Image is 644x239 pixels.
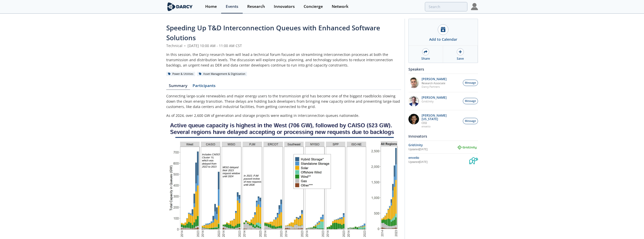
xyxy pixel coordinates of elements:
[408,143,457,147] div: GridUnity
[422,100,447,103] p: GridUnity
[429,37,457,42] div: Add to Calendar
[166,113,401,118] p: As of 2024, over 2,600 GW of generation and storage projects were waiting in interconnection queu...
[408,96,419,106] img: d42dc26c-2a28-49ac-afde-9b58c84c0349
[247,5,265,9] div: Research
[457,144,478,150] img: GridUnity
[408,65,478,74] div: Speakers
[457,56,464,61] div: Save
[422,85,447,89] p: Darcy Partners
[422,81,447,85] p: Research Associate
[166,93,401,109] p: Connecting large-scale renewables and major energy users to the transmission grid has become one ...
[183,43,186,48] span: •
[226,5,238,9] div: Events
[205,5,217,9] div: Home
[469,155,478,164] img: envelio
[408,147,457,151] div: Updated [DATE]
[408,155,478,164] a: envelio Updated[DATE] envelio
[422,114,460,121] p: [PERSON_NAME][US_STATE]
[463,98,478,104] button: Message
[421,56,430,61] div: Share
[166,23,380,42] span: Speeding Up T&D Interconnection Queues with Enhanced Software Solutions
[166,84,190,90] a: Summary
[166,2,194,11] img: logo-wide.svg
[465,119,476,123] span: Message
[422,121,460,125] p: CEO
[408,160,469,164] div: Updated [DATE]
[408,77,419,88] img: f1d2b35d-fddb-4a25-bd87-d4d314a355e9
[408,132,478,141] div: Innovators
[166,43,401,48] div: Technical [DATE] 10:00 AM - 11:00 AM CST
[465,99,476,103] span: Message
[408,114,419,124] img: 1b183925-147f-4a47-82c9-16eeeed5003c
[332,5,348,9] div: Network
[274,5,295,9] div: Innovators
[471,3,478,10] img: Profile
[190,84,218,90] a: Participants
[465,81,476,85] span: Message
[197,72,247,76] div: Asset Management & Digitization
[408,143,478,151] a: GridUnity Updated[DATE] GridUnity
[166,72,195,76] div: Power & Utilities
[422,125,460,128] p: envelio
[422,77,447,81] p: [PERSON_NAME]
[425,2,467,11] input: Advanced Search
[304,5,323,9] div: Concierge
[623,219,639,234] iframe: chat widget
[166,52,401,68] div: In this session, the Darcy research team will lead a technical forum focused on streamlining inte...
[408,156,469,160] div: envelio
[463,118,478,124] button: Message
[422,96,447,99] p: [PERSON_NAME]
[463,80,478,86] button: Message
